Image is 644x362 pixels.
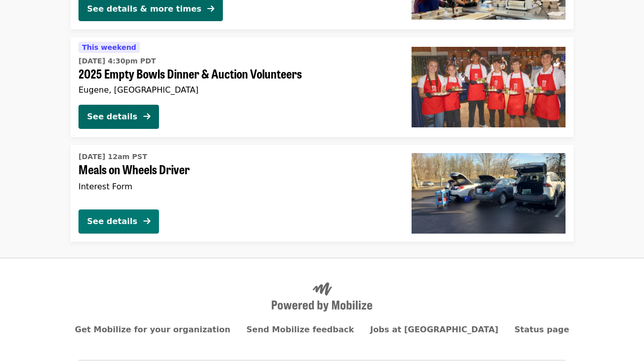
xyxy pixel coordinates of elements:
i: arrow-right icon [143,216,150,226]
a: See details for "2025 Empty Bowls Dinner & Auction Volunteers" [70,37,574,137]
div: See details [87,111,137,123]
img: 2025 Empty Bowls Dinner & Auction Volunteers organized by FOOD For Lane County [412,47,566,127]
span: Interest Form [78,182,132,191]
img: Meals on Wheels Driver organized by FOOD For Lane County [412,153,566,234]
a: See details for "Meals on Wheels Driver" [70,145,574,242]
a: Jobs at [GEOGRAPHIC_DATA] [370,325,499,334]
div: See details [87,215,137,228]
time: [DATE] 4:30pm PDT [78,56,156,66]
div: See details & more times [87,3,201,15]
a: Status page [515,325,570,334]
button: See details [78,209,159,234]
img: Powered by Mobilize [272,282,372,312]
button: See details [78,105,159,129]
i: arrow-right icon [207,4,214,14]
div: Eugene, [GEOGRAPHIC_DATA] [78,85,395,95]
span: Meals on Wheels Driver [78,162,395,177]
span: 2025 Empty Bowls Dinner & Auction Volunteers [78,66,395,81]
a: Send Mobilize feedback [247,325,354,334]
a: Get Mobilize for your organization [75,325,230,334]
span: This weekend [82,43,136,51]
i: arrow-right icon [143,112,150,121]
time: [DATE] 12am PST [78,152,147,162]
nav: Primary footer navigation [78,324,566,336]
